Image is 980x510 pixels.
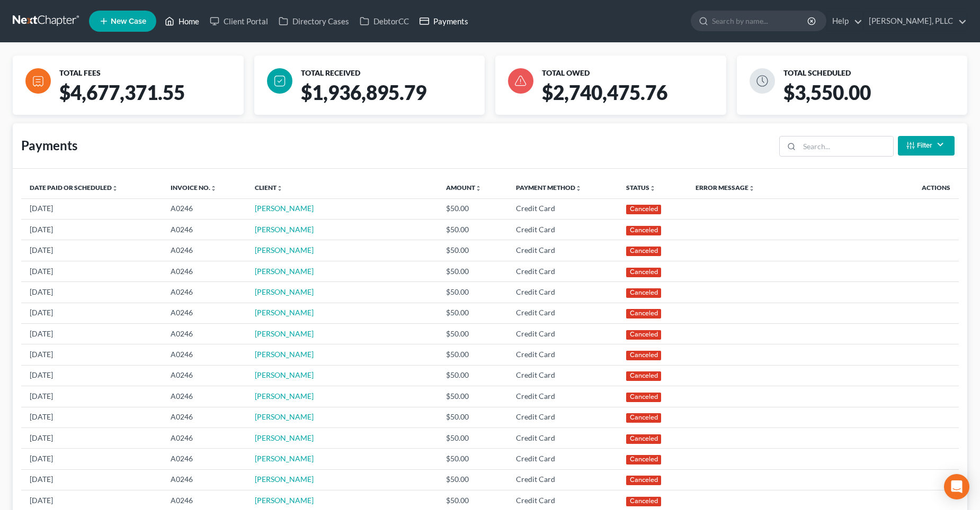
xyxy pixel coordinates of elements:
td: $50.00 [438,386,507,407]
td: $50.00 [438,449,507,469]
td: A0246 [162,449,246,469]
td: $50.00 [438,261,507,281]
div: Canceled [626,371,661,381]
a: [PERSON_NAME] [255,204,314,213]
div: Canceled [626,351,661,360]
th: Actions [843,177,959,198]
td: Credit Card [507,386,618,407]
div: Canceled [626,497,661,506]
td: [DATE] [21,449,162,469]
a: [PERSON_NAME] [255,433,314,442]
i: unfold_more [210,185,217,192]
td: [DATE] [21,240,162,261]
a: [PERSON_NAME] [255,454,314,463]
td: Credit Card [507,344,618,365]
div: Payments [21,137,77,154]
td: $50.00 [438,407,507,427]
td: $50.00 [438,282,507,303]
td: Credit Card [507,323,618,344]
td: A0246 [162,240,246,261]
a: [PERSON_NAME] [255,329,314,338]
td: [DATE] [21,282,162,303]
input: Search... [799,136,893,157]
div: Canceled [626,226,661,235]
a: [PERSON_NAME] [255,412,314,421]
a: Date Paid or Scheduledunfold_more [30,184,118,192]
a: [PERSON_NAME] [255,225,314,234]
div: Canceled [626,434,661,444]
td: $50.00 [438,220,507,240]
a: DebtorCC [354,12,414,31]
div: $3,550.00 [779,80,976,115]
a: Invoice No.unfold_more [171,184,217,192]
td: [DATE] [21,198,162,219]
a: Client Portal [204,12,273,31]
a: Payment Methodunfold_more [516,184,582,192]
td: A0246 [162,198,246,219]
a: Home [159,12,204,31]
td: $50.00 [438,198,507,219]
div: $1,936,895.79 [297,80,494,115]
a: [PERSON_NAME] [255,245,314,254]
td: [DATE] [21,386,162,407]
a: [PERSON_NAME], PLLC [863,12,967,31]
td: $50.00 [438,344,507,365]
div: Canceled [626,330,661,340]
td: Credit Card [507,469,618,490]
div: $2,740,475.76 [538,80,735,115]
td: Credit Card [507,282,618,303]
td: [DATE] [21,220,162,240]
div: Canceled [626,309,661,318]
td: A0246 [162,469,246,490]
a: [PERSON_NAME] [255,267,314,276]
a: [PERSON_NAME] [255,287,314,296]
td: A0246 [162,344,246,365]
td: $50.00 [438,303,507,323]
a: [PERSON_NAME] [255,370,314,379]
a: Error Messageunfold_more [696,184,755,192]
td: [DATE] [21,469,162,490]
a: [PERSON_NAME] [255,475,314,484]
i: unfold_more [277,185,283,192]
td: Credit Card [507,407,618,427]
i: unfold_more [475,185,482,192]
td: Credit Card [507,198,618,219]
a: [PERSON_NAME] [255,350,314,359]
td: A0246 [162,282,246,303]
img: icon-clock-d73164eb2ae29991c6cfd87df313ee0fe99a8f842979cbe5c34fb2ad7dc89896.svg [750,68,775,94]
td: [DATE] [21,323,162,344]
a: Help [827,12,862,31]
div: Canceled [626,268,661,277]
div: Canceled [626,455,661,465]
td: A0246 [162,303,246,323]
td: $50.00 [438,365,507,386]
td: A0246 [162,323,246,344]
img: icon-check-083e517794b2d0c9857e4f635ab0b7af2d0c08d6536bacabfc8e022616abee0b.svg [267,68,292,94]
td: $50.00 [438,240,507,261]
td: A0246 [162,407,246,427]
div: Canceled [626,393,661,402]
img: icon-danger-e58c4ab046b7aead248db79479122951d35969c85d4bc7e3c99ded9e97da88b9.svg [508,68,533,94]
td: [DATE] [21,427,162,448]
td: A0246 [162,220,246,240]
a: [PERSON_NAME] [255,308,314,317]
td: [DATE] [21,261,162,281]
div: TOTAL OWED [542,68,722,78]
td: [DATE] [21,303,162,323]
td: [DATE] [21,365,162,386]
i: unfold_more [575,185,582,192]
a: Directory Cases [273,12,354,31]
td: $50.00 [438,323,507,344]
td: [DATE] [21,407,162,427]
i: unfold_more [649,185,656,192]
div: Canceled [626,247,661,256]
i: unfold_more [112,185,118,192]
td: Credit Card [507,449,618,469]
i: unfold_more [749,185,755,192]
td: [DATE] [21,344,162,365]
span: New Case [111,17,146,25]
td: Credit Card [507,427,618,448]
td: Credit Card [507,261,618,281]
td: Credit Card [507,303,618,323]
td: $50.00 [438,427,507,448]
